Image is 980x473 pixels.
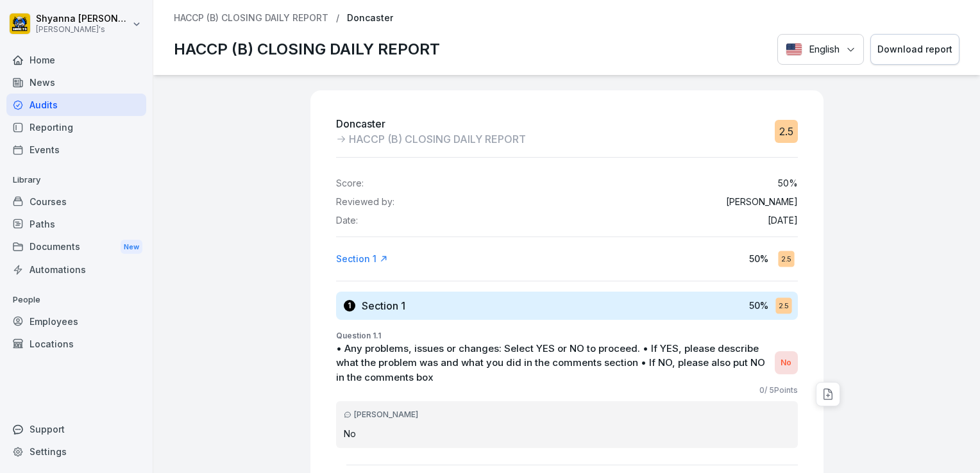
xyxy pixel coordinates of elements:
[344,409,790,420] div: [PERSON_NAME]
[336,13,339,24] p: /
[778,178,798,189] p: 50 %
[6,138,146,161] a: Events
[6,170,146,190] p: Library
[174,38,440,61] p: HACCP (B) CLOSING DAILY REPORT
[775,297,791,313] div: 2.5
[344,427,790,440] p: No
[6,235,146,259] div: Documents
[6,418,146,440] div: Support
[36,25,130,34] p: [PERSON_NAME]'s
[6,235,146,259] a: DocumentsNew
[768,215,798,226] p: [DATE]
[870,34,959,65] button: Download report
[349,131,526,147] p: HACCP (B) CLOSING DAILY REPORT
[6,258,146,281] a: Automations
[809,42,840,57] p: English
[362,299,405,313] h3: Section 1
[775,120,798,143] div: 2.5
[174,13,328,24] a: HACCP (B) CLOSING DAILY REPORT
[336,253,388,265] a: Section 1
[775,351,798,374] div: No
[749,299,768,312] p: 50 %
[6,310,146,333] a: Employees
[36,13,130,24] p: Shyanna [PERSON_NAME]
[121,240,142,254] div: New
[777,34,864,65] button: Language
[344,300,355,311] div: 1
[778,251,794,267] div: 2.5
[6,290,146,310] p: People
[336,197,394,208] p: Reviewed by:
[6,213,146,235] a: Paths
[6,440,146,463] a: Settings
[347,13,393,24] p: Doncaster
[336,330,798,342] p: Question 1.1
[6,94,146,116] a: Audits
[336,178,364,189] p: Score:
[6,190,146,213] a: Courses
[6,333,146,355] a: Locations
[6,49,146,71] a: Home
[6,71,146,94] a: News
[759,385,798,396] p: 0 / 5 Points
[6,116,146,138] a: Reporting
[336,342,768,385] p: • Any problems, issues or changes: Select YES or NO to proceed. • If YES, please describe what th...
[749,252,768,265] p: 50 %
[786,43,802,56] img: English
[336,215,358,226] p: Date:
[336,116,526,131] p: Doncaster
[726,197,798,208] p: [PERSON_NAME]
[877,42,952,56] div: Download report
